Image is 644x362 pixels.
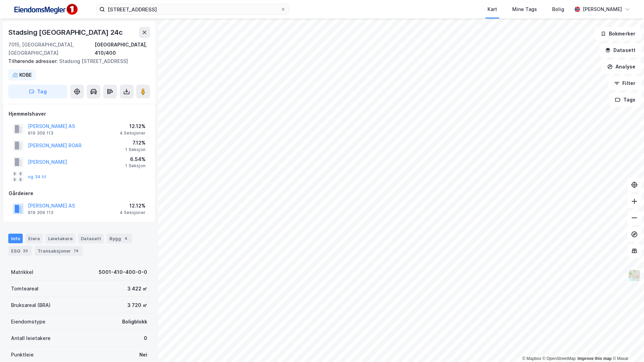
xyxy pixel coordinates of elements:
a: Mapbox [522,356,541,361]
div: Leietakere [45,234,75,243]
div: 12.12% [120,122,146,130]
div: 7.12% [125,139,146,147]
div: 3 720 ㎡ [127,301,147,309]
div: Gårdeiere [9,189,150,198]
img: F4PB6Px+NJ5v8B7XTbfpPpyloAAAAASUVORK5CYII= [11,2,80,17]
div: Matrikkel [11,268,33,276]
div: 4 Seksjoner [120,130,146,136]
div: [GEOGRAPHIC_DATA], 410/400 [95,41,150,57]
div: 4 [122,235,129,242]
div: Datasett [78,234,104,243]
img: Z [628,269,641,282]
button: Tags [609,93,641,107]
button: Analyse [601,60,641,74]
div: Eiendomstype [11,318,45,326]
div: Bolig [552,5,564,13]
div: 74 [72,247,80,254]
div: ESG [8,246,32,256]
button: Bokmerker [595,27,641,41]
div: 6.54% [125,155,146,163]
iframe: Chat Widget [610,329,644,362]
button: Datasett [599,43,641,57]
div: Kontrollprogram for chat [610,329,644,362]
div: Bruksareal (BRA) [11,301,51,309]
div: [PERSON_NAME] [583,5,622,13]
div: 919 309 113 [28,130,53,136]
div: 7015, [GEOGRAPHIC_DATA], [GEOGRAPHIC_DATA] [8,41,95,57]
a: Improve this map [578,356,612,361]
div: 0 [144,334,147,342]
button: Tag [8,85,67,98]
div: Antall leietakere [11,334,51,342]
div: 4 Seksjoner [120,210,146,215]
div: Eiere [25,234,43,243]
div: 3 422 ㎡ [127,285,147,293]
input: Søk på adresse, matrikkel, gårdeiere, leietakere eller personer [105,4,280,14]
div: 1 Seksjon [125,163,146,169]
div: KOBE [19,71,32,79]
div: Mine Tags [512,5,537,13]
div: Boligblokk [122,318,147,326]
div: Bygg [107,234,132,243]
div: Stadsing [GEOGRAPHIC_DATA] 24c [8,27,124,38]
div: Kart [487,5,497,13]
div: Tomteareal [11,285,39,293]
div: 12.12% [120,202,146,210]
div: 1 Seksjon [125,147,146,152]
div: Transaksjoner [35,246,83,256]
a: OpenStreetMap [543,356,576,361]
div: Stadsing [STREET_ADDRESS] [8,57,144,65]
span: Tilhørende adresser: [8,58,59,64]
div: 33 [22,247,29,254]
div: 919 309 113 [28,210,53,215]
div: Nei [139,351,147,359]
button: Filter [608,76,641,90]
div: Info [8,234,23,243]
div: 5001-410-400-0-0 [99,268,147,276]
div: Hjemmelshaver [9,110,150,118]
div: Punktleie [11,351,34,359]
